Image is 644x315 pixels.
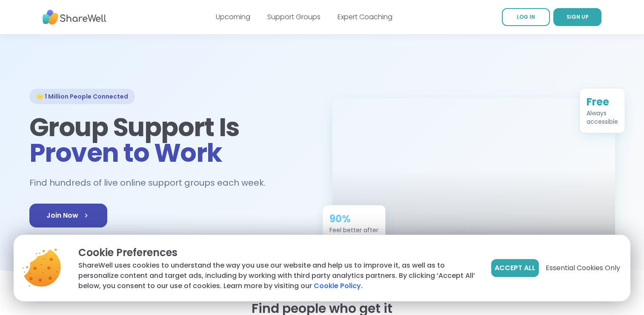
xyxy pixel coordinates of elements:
[546,263,620,273] span: Essential Cookies Only
[29,135,222,171] span: Proven to Work
[29,114,312,166] h1: Group Support Is
[329,226,378,243] div: Feel better after just one session
[553,8,601,26] a: SIGN UP
[567,13,589,20] span: SIGN UP
[338,12,392,22] a: Expert Coaching
[329,212,378,226] div: 90%
[43,6,106,29] img: ShareWell Nav Logo
[267,12,321,22] a: Support Groups
[491,259,539,277] button: Accept All
[495,263,535,273] span: Accept All
[587,109,618,126] div: Always accessible
[587,95,618,109] div: Free
[314,281,363,291] a: Cookie Policy.
[517,13,535,20] span: LOG IN
[29,204,107,227] a: Join Now
[29,176,275,190] h2: Find hundreds of live online support groups each week.
[78,260,478,291] p: ShareWell uses cookies to understand the way you use our website and help us to improve it, as we...
[46,210,90,221] span: Join Now
[216,12,250,22] a: Upcoming
[78,245,478,260] p: Cookie Preferences
[29,89,135,104] div: 🌟 1 Million People Connected
[502,8,550,26] a: LOG IN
